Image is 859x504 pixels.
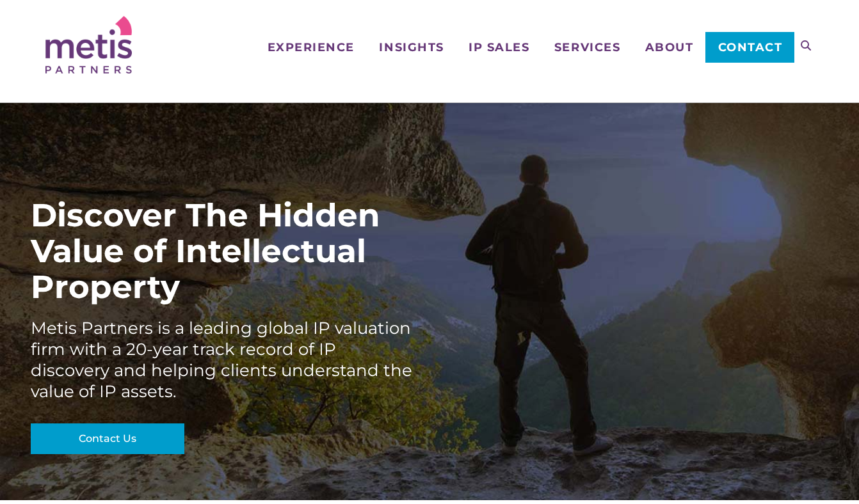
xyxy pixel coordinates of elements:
a: Contact Us [31,423,184,454]
span: Experience [268,42,355,53]
span: Insights [379,42,444,53]
div: Discover The Hidden Value of Intellectual Property [31,198,415,305]
div: Metis Partners is a leading global IP valuation firm with a 20-year track record of IP discovery ... [31,318,415,402]
a: Contact [705,32,794,63]
span: Services [554,42,620,53]
span: Contact [718,42,783,53]
span: IP Sales [469,42,529,53]
img: Metis Partners [45,16,132,74]
span: About [645,42,694,53]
